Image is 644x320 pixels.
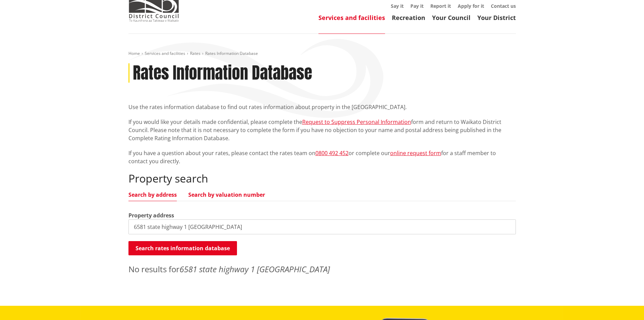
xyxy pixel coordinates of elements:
a: Search by valuation number [188,192,265,197]
em: 6581 state highway 1 [GEOGRAPHIC_DATA] [180,263,330,275]
h1: Rates Information Database [133,63,312,83]
a: Apply for it [458,3,484,9]
input: e.g. Duke Street NGARUAWAHIA [128,219,516,234]
p: Use the rates information database to find out rates information about property in the [GEOGRAPHI... [128,103,516,111]
p: If you would like your details made confidential, please complete the form and return to Waikato ... [128,118,516,142]
h2: Property search [128,172,516,185]
a: Contact us [491,3,516,9]
p: If you have a question about your rates, please contact the rates team on or complete our for a s... [128,149,516,165]
a: Services and facilities [318,14,385,22]
a: Services and facilities [145,50,185,56]
label: Property address [128,211,174,219]
span: Rates Information Database [205,50,258,56]
a: Search by address [128,192,177,197]
a: Recreation [392,14,425,22]
a: Your Council [432,14,471,22]
a: Say it [391,3,404,9]
button: Search rates information database [128,241,237,255]
a: Your District [477,14,516,22]
a: Pay it [410,3,424,9]
a: online request form [390,149,441,157]
a: Request to Suppress Personal Information [302,118,411,126]
a: Home [128,50,140,56]
a: 0800 492 452 [315,149,349,157]
nav: breadcrumb [128,51,516,57]
a: Report it [430,3,451,9]
iframe: Messenger Launcher [613,292,637,316]
a: Rates [190,50,200,56]
p: No results for [128,263,516,275]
